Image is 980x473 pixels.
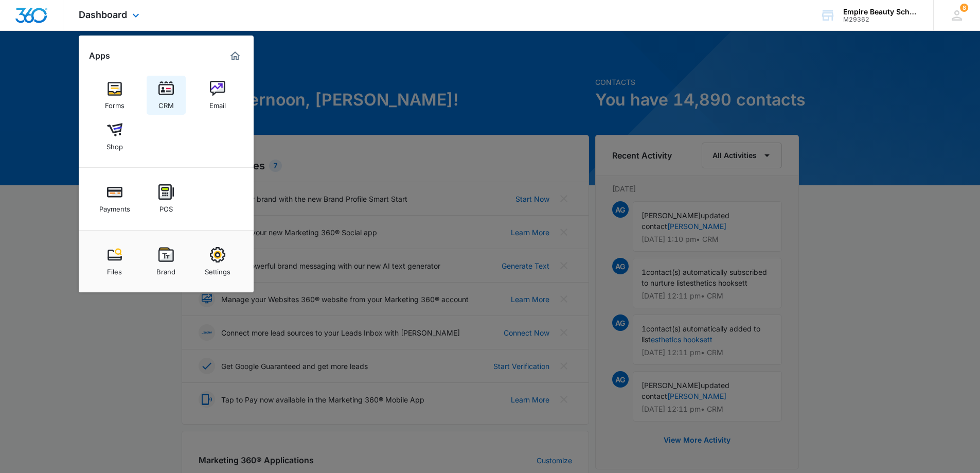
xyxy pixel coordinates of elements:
[95,242,134,281] a: Files
[205,262,230,276] div: Settings
[209,96,226,110] div: Email
[95,117,134,156] a: Shop
[843,8,918,16] div: account name
[158,96,174,110] div: CRM
[843,16,918,23] div: account id
[198,76,237,115] a: Email
[95,179,134,218] a: Payments
[79,9,127,20] span: Dashboard
[95,76,134,115] a: Forms
[107,262,122,276] div: Files
[156,262,175,276] div: Brand
[147,76,186,115] a: CRM
[147,242,186,281] a: Brand
[147,179,186,218] a: POS
[99,200,130,213] div: Payments
[227,48,243,64] a: Marketing 360® Dashboard
[198,242,237,281] a: Settings
[106,137,123,151] div: Shop
[960,4,968,12] div: notifications count
[89,51,110,61] h2: Apps
[105,96,124,110] div: Forms
[960,4,968,12] span: 8
[159,200,173,213] div: POS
